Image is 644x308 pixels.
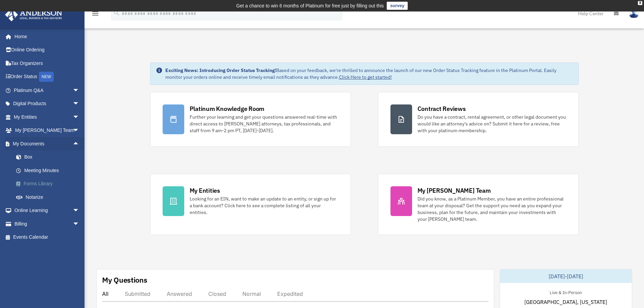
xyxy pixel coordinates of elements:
[524,298,607,306] span: [GEOGRAPHIC_DATA], [US_STATE]
[73,204,86,218] span: arrow_drop_down
[167,290,192,297] div: Answered
[378,174,579,235] a: My [PERSON_NAME] Team Did you know, as a Platinum Member, you have an entire professional team at...
[102,290,109,297] div: All
[5,137,90,150] a: My Documentsarrow_drop_up
[5,84,90,97] a: Platinum Q&Aarrow_drop_down
[5,231,90,244] a: Events Calendar
[91,9,99,18] i: menu
[3,8,64,21] img: Anderson Advisors Platinum Portal
[9,190,90,204] a: Notarize
[150,92,351,147] a: Platinum Knowledge Room Further your learning and get your questions answered real-time with dire...
[165,67,276,73] strong: Exciting News: Introducing Order Status Tracking!
[5,217,90,231] a: Billingarrow_drop_down
[73,97,86,111] span: arrow_drop_down
[190,186,220,195] div: My Entities
[500,269,632,283] div: [DATE]-[DATE]
[102,275,147,285] div: My Questions
[125,290,150,297] div: Submitted
[190,104,265,113] div: Platinum Knowledge Room
[9,164,90,177] a: Meeting Minutes
[73,217,86,231] span: arrow_drop_down
[165,67,573,80] div: Based on your feedback, we're thrilled to announce the launch of our new Order Status Tracking fe...
[73,137,86,151] span: arrow_drop_up
[39,72,54,82] div: NEW
[9,177,90,191] a: Forms Library
[113,9,120,17] i: search
[638,1,642,5] div: close
[9,150,90,164] a: Box
[73,110,86,124] span: arrow_drop_down
[5,56,90,70] a: Tax Organizers
[190,195,338,216] div: Looking for an EIN, want to make an update to an entity, or sign up for a bank account? Click her...
[629,8,639,18] img: User Pic
[387,2,408,10] a: survey
[73,124,86,138] span: arrow_drop_down
[236,2,384,10] div: Get a chance to win 6 months of Platinum for free just by filling out this
[5,43,90,57] a: Online Ordering
[418,195,566,222] div: Did you know, as a Platinum Member, you have an entire professional team at your disposal? Get th...
[5,97,90,111] a: Digital Productsarrow_drop_down
[339,74,392,80] a: Click Here to get started!
[190,114,338,134] div: Further your learning and get your questions answered real-time with direct access to [PERSON_NAM...
[5,124,90,137] a: My [PERSON_NAME] Teamarrow_drop_down
[242,290,261,297] div: Normal
[5,110,90,124] a: My Entitiesarrow_drop_down
[73,84,86,97] span: arrow_drop_down
[150,174,351,235] a: My Entities Looking for an EIN, want to make an update to an entity, or sign up for a bank accoun...
[418,114,566,134] div: Do you have a contract, rental agreement, or other legal document you would like an attorney's ad...
[418,186,491,195] div: My [PERSON_NAME] Team
[91,12,99,18] a: menu
[277,290,303,297] div: Expedited
[5,204,90,217] a: Online Learningarrow_drop_down
[418,104,466,113] div: Contract Reviews
[544,288,587,295] div: Live & In-Person
[5,70,90,84] a: Order StatusNEW
[208,290,226,297] div: Closed
[378,92,579,147] a: Contract Reviews Do you have a contract, rental agreement, or other legal document you would like...
[5,30,86,43] a: Home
